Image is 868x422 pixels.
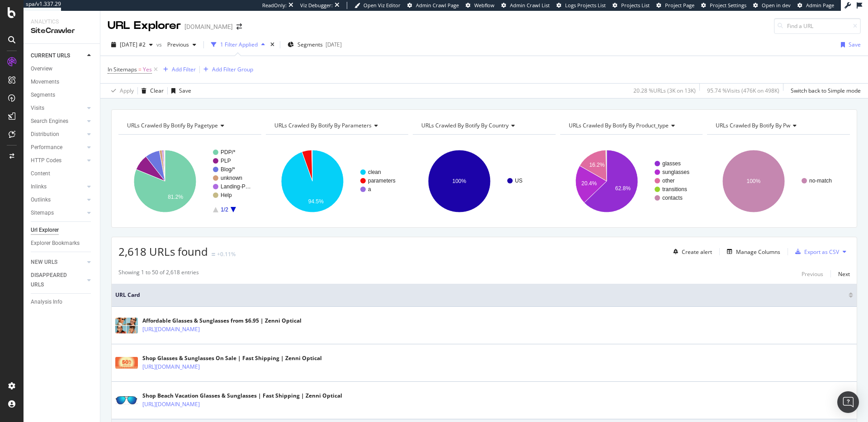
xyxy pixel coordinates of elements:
a: Open in dev [753,2,791,9]
a: CURRENT URLS [31,51,85,61]
span: Admin Crawl List [510,2,550,9]
a: Project Page [656,2,694,9]
div: Showing 1 to 50 of 2,618 entries [118,268,199,279]
a: Movements [31,77,94,87]
div: Shop Beach Vacation Glasses & Sunglasses | Fast Shipping | Zenni Optical [142,392,342,400]
div: Save [179,87,191,94]
div: Affordable Glasses & Sunglasses from $6.95 | Zenni Optical [142,317,302,325]
span: Segments [297,41,323,48]
text: parameters [368,178,396,184]
div: CURRENT URLS [31,51,70,61]
div: Previous [802,270,823,278]
button: Segments[DATE] [284,38,345,52]
text: transitions [662,186,687,192]
input: Find a URL [774,18,861,34]
text: PDP/* [221,149,236,155]
text: 94.5% [308,198,323,205]
div: Visits [31,103,44,113]
text: Blog/* [221,166,235,173]
button: Save [168,84,191,98]
text: 62.8% [615,185,631,192]
div: Url Explorer [31,225,59,235]
button: Previous [802,268,823,279]
div: NEW URLS [31,258,57,267]
img: main image [115,318,138,333]
a: Explorer Bookmarks [31,239,94,248]
span: Previous [164,41,189,48]
div: Clear [150,87,164,94]
a: Outlinks [31,195,85,205]
span: Open in dev [762,2,791,9]
div: arrow-right-arrow-left [236,23,242,30]
text: 100% [453,178,467,184]
svg: A chart. [560,142,702,220]
div: 1 Filter Applied [220,41,258,48]
div: URL Explorer [108,18,181,33]
div: Analytics [31,18,93,26]
a: Logs Projects List [557,2,606,9]
h4: URLs Crawled By Botify By product_type [567,118,695,133]
a: Analysis Info [31,297,94,307]
span: Webflow [474,2,495,9]
div: Content [31,169,50,178]
button: Add Filter [160,64,196,75]
h4: URLs Crawled By Botify By pw [714,118,842,133]
a: Performance [31,143,85,152]
div: Movements [31,77,59,87]
div: Segments [31,90,55,100]
div: HTTP Codes [31,156,61,165]
button: [DATE] #2 [108,38,156,52]
svg: A chart. [266,142,407,220]
span: Projects List [621,2,650,9]
a: [URL][DOMAIN_NAME] [142,325,200,334]
div: Search Engines [31,117,68,126]
text: Help [221,192,232,198]
text: sunglasses [662,169,689,175]
span: 2,618 URLs found [118,244,208,259]
span: vs [156,41,164,48]
svg: A chart. [118,142,260,220]
div: Overview [31,64,52,74]
button: Switch back to Simple mode [787,84,861,98]
span: Yes [143,63,152,76]
a: Overview [31,64,94,74]
div: Inlinks [31,182,47,192]
a: Webflow [466,2,495,9]
span: URLs Crawled By Botify By product_type [569,122,669,129]
a: Content [31,169,94,178]
div: times [269,40,276,49]
div: Apply [120,87,134,94]
div: Create alert [682,248,712,256]
button: Manage Columns [723,246,780,257]
a: Admin Page [797,2,834,9]
text: Landing-P… [221,183,251,190]
text: clean [368,169,381,175]
div: DISAPPEARED URLS [31,271,76,290]
button: Previous [164,38,200,52]
span: Project Settings [710,2,746,9]
text: 100% [747,178,761,184]
svg: A chart. [707,142,849,220]
span: URLs Crawled By Botify By pagetype [127,122,218,129]
span: URLs Crawled By Botify By country [421,122,509,129]
div: [DATE] [325,41,342,48]
span: URL Card [115,291,846,299]
a: Url Explorer [31,225,94,235]
svg: A chart. [413,142,554,220]
div: Analysis Info [31,297,62,307]
img: main image [115,357,138,369]
div: 95.74 % Visits ( 476K on 498K ) [707,87,779,94]
text: no-match [809,178,832,184]
div: Viz Debugger: [300,2,333,9]
button: Create alert [670,244,712,259]
h4: URLs Crawled By Botify By pagetype [125,118,253,133]
div: Next [838,270,850,278]
a: Inlinks [31,182,85,192]
button: Next [838,268,850,279]
text: 20.4% [581,180,597,187]
span: In Sitemaps [108,66,137,73]
button: Add Filter Group [200,64,253,75]
a: Project Settings [701,2,746,9]
a: Admin Crawl Page [407,2,459,9]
